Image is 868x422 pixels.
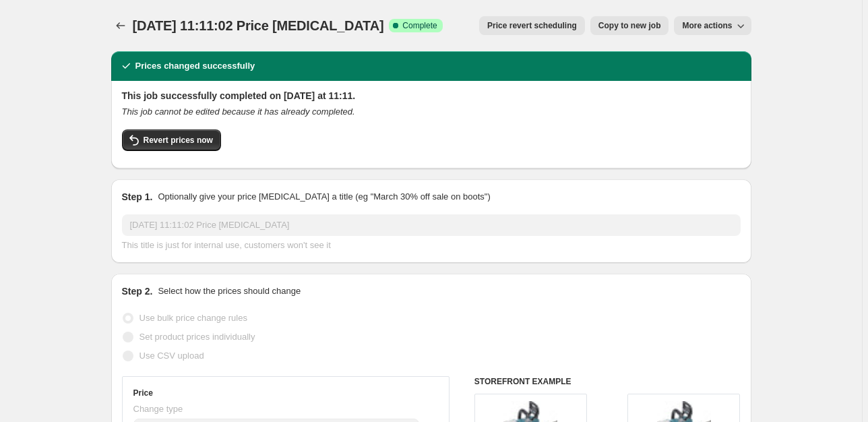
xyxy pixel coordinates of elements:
[402,20,437,31] span: Complete
[598,20,661,31] span: Copy to new job
[133,388,153,398] h3: Price
[158,190,490,204] p: Optionally give your price [MEDICAL_DATA] a title (eg "March 30% off sale on boots")
[474,376,741,387] h6: STOREFRONT EXAMPLE
[122,190,153,204] h2: Step 1.
[122,214,741,236] input: 30% off holiday sale
[111,16,130,35] button: Price change jobs
[122,107,355,117] i: This job cannot be edited because it has already completed.
[682,20,732,31] span: More actions
[674,16,751,35] button: More actions
[590,16,669,35] button: Copy to new job
[122,240,331,250] span: This title is just for internal use, customers won't see it
[487,20,577,31] span: Price revert scheduling
[144,135,213,146] span: Revert prices now
[139,351,204,361] span: Use CSV upload
[479,16,585,35] button: Price revert scheduling
[122,129,221,151] button: Revert prices now
[122,89,741,102] h2: This job successfully completed on [DATE] at 11:11.
[122,284,153,298] h2: Step 2.
[158,284,301,298] p: Select how the prices should change
[135,59,255,73] h2: Prices changed successfully
[139,332,255,342] span: Set product prices individually
[133,18,384,33] span: [DATE] 11:11:02 Price [MEDICAL_DATA]
[133,404,183,414] span: Change type
[139,313,247,323] span: Use bulk price change rules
